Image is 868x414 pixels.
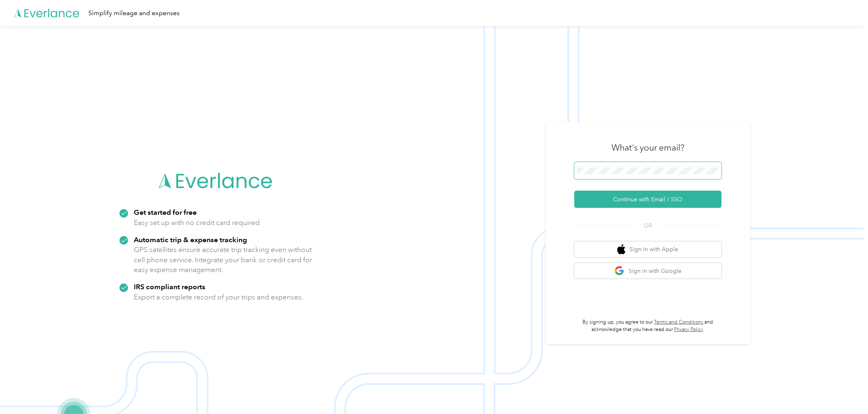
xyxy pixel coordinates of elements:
h3: What's your email? [612,142,684,153]
a: Privacy Policy [674,326,703,333]
span: OR [634,221,662,230]
img: apple logo [617,244,625,254]
img: google logo [614,266,625,276]
button: Continue with Email / SSO [574,191,722,208]
strong: Get started for free [134,208,197,216]
button: apple logoSign in with Apple [574,241,722,257]
p: Export a complete record of your trips and expenses. [134,292,303,302]
p: Easy set up with no credit card required [134,218,260,228]
div: Simplify mileage and expenses [88,8,180,18]
p: GPS satellites ensure accurate trip tracking even without cell phone service. Integrate your bank... [134,245,313,275]
strong: IRS compliant reports [134,282,205,291]
a: Terms and Conditions [654,319,704,325]
button: google logoSign in with Google [574,263,722,279]
p: By signing up, you agree to our and acknowledge that you have read our . [574,319,722,333]
strong: Automatic trip & expense tracking [134,235,247,244]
